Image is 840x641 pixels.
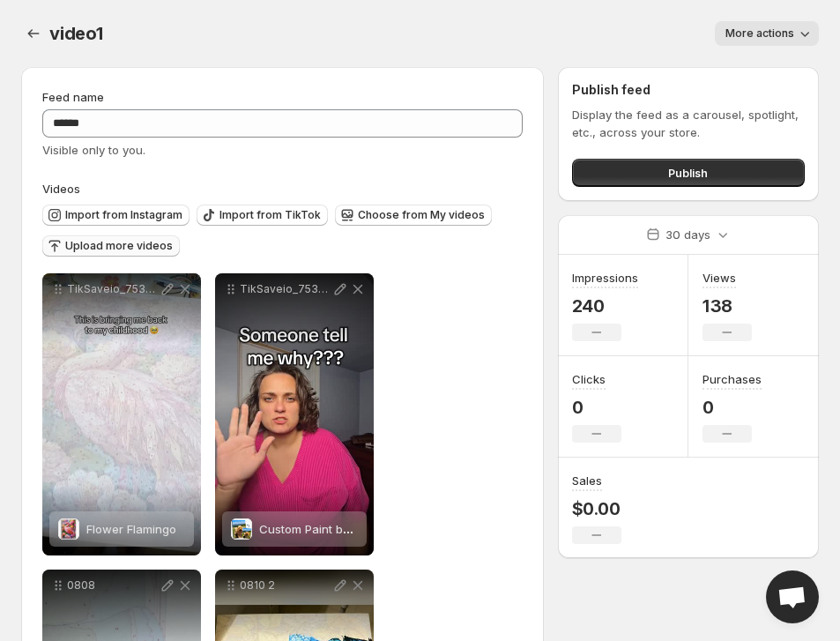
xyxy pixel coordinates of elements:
button: Import from TikTok [197,205,328,226]
p: 0 [572,397,621,418]
h3: Clicks [572,370,606,388]
span: More actions [725,26,794,41]
h3: Impressions [572,269,638,287]
h3: Sales [572,472,602,489]
span: video1 [49,23,103,44]
a: Open chat [766,570,819,623]
span: Visible only to you. [42,143,145,157]
p: TikSaveio_7537145729194724663 [240,282,331,296]
button: Upload more videos [42,235,180,257]
span: Flower Flamingo [86,522,176,536]
p: $0.00 [572,498,621,519]
h3: Views [702,269,736,287]
button: Settings [21,21,46,46]
p: 0810 2 [240,578,331,593]
p: 30 days [665,226,710,243]
span: Custom Paint by Numbers Kit [259,522,419,536]
h3: Purchases [702,370,762,388]
div: TikSaveio_7537839268169780493Flower FlamingoFlower Flamingo [42,273,201,555]
p: 138 [702,295,752,317]
p: 0808 [67,578,159,593]
span: Upload more videos [65,239,173,253]
span: Publish [668,164,708,182]
span: Import from TikTok [219,208,321,222]
button: Publish [572,159,805,187]
span: Import from Instagram [65,208,182,222]
span: Choose from My videos [358,208,485,222]
span: Videos [42,182,80,196]
p: 240 [572,295,638,317]
img: Custom Paint by Numbers Kit [231,518,252,540]
p: 0 [702,397,762,418]
button: More actions [715,21,819,46]
button: Import from Instagram [42,205,190,226]
h2: Publish feed [572,81,805,99]
div: TikSaveio_7537145729194724663Custom Paint by Numbers KitCustom Paint by Numbers Kit [215,273,374,555]
button: Choose from My videos [335,205,492,226]
img: Flower Flamingo [58,518,79,540]
span: Feed name [42,90,104,104]
p: TikSaveio_7537839268169780493 [67,282,159,296]
p: Display the feed as a carousel, spotlight, etc., across your store. [572,106,805,141]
